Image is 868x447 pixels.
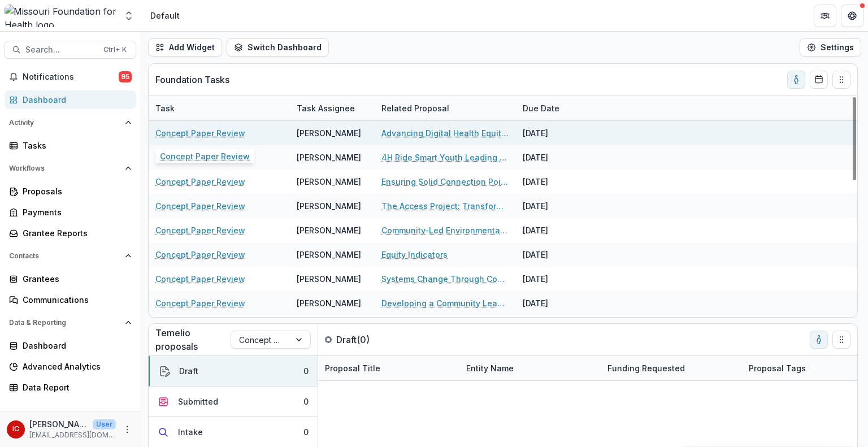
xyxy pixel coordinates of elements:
[516,102,566,114] div: Due Date
[381,127,509,139] a: Advancing Digital Health Equity in [US_STATE] through Community-Based Efforts
[121,5,137,27] button: Open entity switcher
[381,273,509,285] a: Systems Change Through Community Connections
[516,170,601,194] div: [DATE]
[297,224,361,236] div: [PERSON_NAME]
[23,294,127,306] div: Communications
[318,356,459,380] div: Proposal Title
[23,94,127,106] div: Dashboard
[516,267,601,291] div: [DATE]
[601,356,742,380] div: Funding Requested
[516,96,601,120] div: Due Date
[290,96,375,120] div: Task Assignee
[375,96,516,120] div: Related Proposal
[297,200,361,212] div: [PERSON_NAME]
[459,362,520,374] div: Entity Name
[23,185,127,197] div: Proposals
[5,247,136,265] button: Open Contacts
[146,7,184,24] nav: breadcrumb
[297,273,361,285] div: [PERSON_NAME]
[516,315,601,340] div: [DATE]
[5,224,136,242] a: Grantee Reports
[381,200,509,212] a: The Access Project: Transforming Recreation Through Community Power
[23,381,127,393] div: Data Report
[93,419,116,429] p: User
[381,224,509,236] a: Community-Led Environmental Health Assessment: Measuring What Matters in Post-Tornado [GEOGRAPHIC...
[155,224,245,236] a: Concept Paper Review
[303,365,309,377] div: 0
[23,206,127,218] div: Payments
[297,151,361,163] div: [PERSON_NAME]
[12,426,19,433] div: Ivory Clarke
[5,336,136,355] a: Dashboard
[810,331,828,349] button: toggle-assigned-to-me
[516,145,601,170] div: [DATE]
[459,356,601,380] div: Entity Name
[5,203,136,222] a: Payments
[178,426,203,438] div: Intake
[149,96,290,120] div: Task
[381,249,448,261] a: Equity Indicators
[516,291,601,315] div: [DATE]
[25,45,97,55] span: Search...
[101,44,129,56] div: Ctrl + K
[5,159,136,177] button: Open Workflows
[227,38,329,57] button: Switch Dashboard
[601,362,692,374] div: Funding Requested
[155,127,245,139] a: Concept Paper Review
[23,72,119,82] span: Notifications
[23,140,127,151] div: Tasks
[297,249,361,261] div: [PERSON_NAME]
[375,102,456,114] div: Related Proposal
[381,297,509,309] a: Developing a Community Leadership Collaborative for [US_STATE]
[9,252,120,260] span: Contacts
[155,200,245,212] a: Concept Paper Review
[814,5,836,27] button: Partners
[832,71,850,89] button: Drag
[5,41,136,59] button: Search...
[5,68,136,86] button: Notifications95
[5,5,116,27] img: Missouri Foundation for Health logo
[787,71,805,89] button: toggle-assigned-to-me
[832,331,850,349] button: Drag
[155,249,245,261] a: Concept Paper Review
[810,71,828,89] button: Calendar
[5,182,136,201] a: Proposals
[179,365,198,377] div: Draft
[5,290,136,309] a: Communications
[23,361,127,372] div: Advanced Analytics
[5,136,136,155] a: Tasks
[149,356,318,387] button: Draft0
[150,10,180,21] div: Default
[5,314,136,332] button: Open Data & Reporting
[149,102,181,114] div: Task
[155,73,229,86] p: Foundation Tasks
[336,333,421,346] p: Draft ( 0 )
[381,176,509,188] a: Ensuring Solid Connection Points to Primary Care: A Design Research Study
[23,227,127,239] div: Grantee Reports
[23,340,127,351] div: Dashboard
[155,297,245,309] a: Concept Paper Review
[303,426,309,438] div: 0
[297,297,361,309] div: [PERSON_NAME]
[149,387,318,417] button: Submitted0
[516,121,601,145] div: [DATE]
[29,430,116,440] p: [EMAIL_ADDRESS][DOMAIN_NAME]
[516,242,601,267] div: [DATE]
[155,151,245,163] a: Concept Paper Review
[297,176,361,188] div: [PERSON_NAME]
[5,114,136,132] button: Open Activity
[800,38,861,57] button: Settings
[120,423,134,436] button: More
[9,119,120,127] span: Activity
[742,362,813,374] div: Proposal Tags
[155,176,245,188] a: Concept Paper Review
[381,151,509,163] a: 4H Ride Smart Youth Leading the Charge for ATV/UTV Safety
[5,378,136,397] a: Data Report
[5,90,136,109] a: Dashboard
